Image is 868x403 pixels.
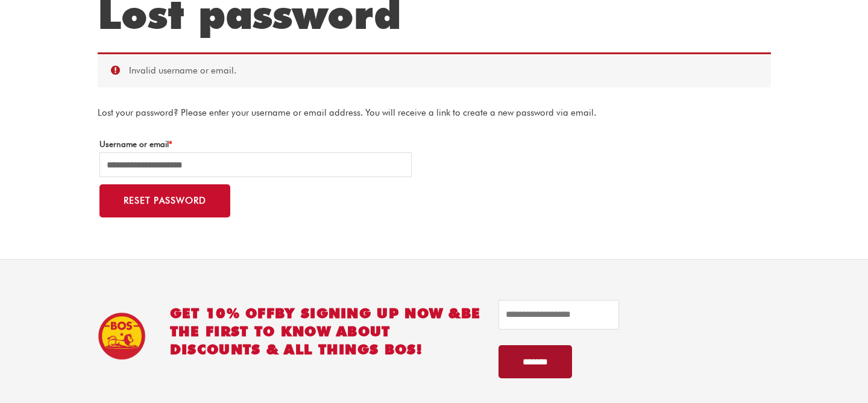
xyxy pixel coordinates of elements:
[99,184,230,217] button: Reset password
[99,136,412,152] label: Username or email
[98,105,771,120] p: Lost your password? Please enter your username or email address. You will receive a link to creat...
[170,304,481,358] h2: GET 10% OFF be the first to know about discounts & all things BOS!
[129,63,753,78] li: Invalid username or email.
[98,312,146,360] img: BOS Ice Tea
[275,305,461,321] span: BY SIGNING UP NOW &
